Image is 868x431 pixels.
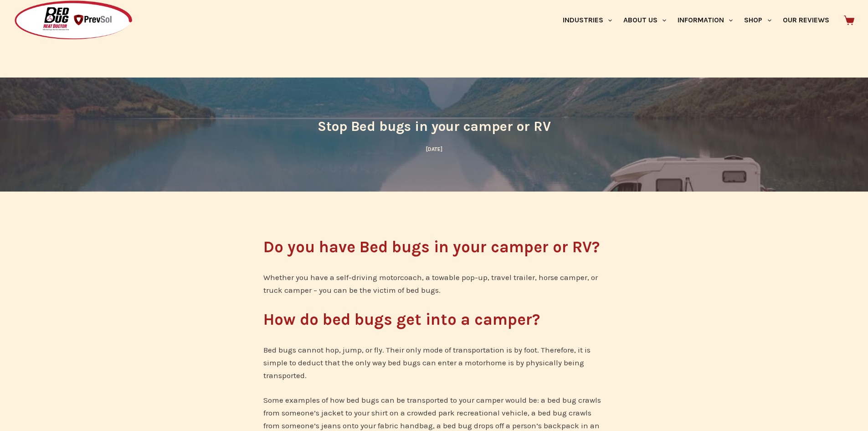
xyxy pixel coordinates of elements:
time: [DATE] [426,146,442,152]
h2: How do bed bugs get into a camper? [263,308,605,332]
p: Bed bugs cannot hop, jump, or fly. Their only mode of transportation is by foot. Therefore, it is... [263,343,605,382]
p: Whether you have a self-driving motorcoach, a towable pop-up, travel trailer, horse camper, or tr... [263,271,605,296]
h2: Do you have Bed bugs in your camper or RV? [263,235,605,260]
h1: Stop Bed bugs in your camper or RV [263,116,605,137]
